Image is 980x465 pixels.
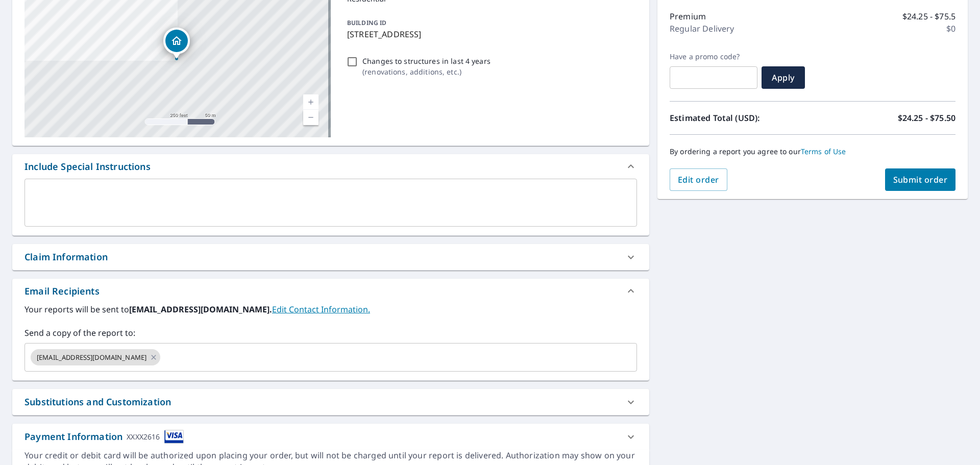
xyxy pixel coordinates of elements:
[946,22,955,35] p: $0
[24,395,171,409] div: Substitutions and Customization
[801,146,846,156] a: Terms of Use
[670,22,734,35] p: Regular Delivery
[31,349,160,365] div: [EMAIL_ADDRESS][DOMAIN_NAME]
[770,72,797,83] span: Apply
[898,112,955,124] p: $24.25 - $75.50
[362,56,491,66] p: Changes to structures in last 4 years
[24,250,108,264] div: Claim Information
[893,174,948,185] span: Submit order
[129,304,272,315] b: [EMAIL_ADDRESS][DOMAIN_NAME].
[670,147,955,156] p: By ordering a report you agree to our
[885,168,956,191] button: Submit order
[303,94,318,110] a: Current Level 17, Zoom In
[24,327,637,339] label: Send a copy of the report to:
[272,304,370,315] a: EditContactInfo
[163,28,190,59] div: Dropped pin, building 1, Residential property, 2943 Oakborough Sq Oakton, VA 22124
[670,168,727,191] button: Edit order
[164,430,184,444] img: cardImage
[670,10,706,22] p: Premium
[347,28,633,40] p: [STREET_ADDRESS]
[670,52,757,61] label: Have a promo code?
[31,353,153,362] span: [EMAIL_ADDRESS][DOMAIN_NAME]
[24,303,637,315] label: Your reports will be sent to
[24,160,151,174] div: Include Special Instructions
[12,279,649,303] div: Email Recipients
[12,389,649,415] div: Substitutions and Customization
[12,424,649,450] div: Payment InformationXXXX2616cardImage
[12,154,649,179] div: Include Special Instructions
[762,66,805,89] button: Apply
[24,430,184,444] div: Payment Information
[362,66,491,77] p: ( renovations, additions, etc. )
[678,174,719,185] span: Edit order
[127,430,160,444] div: XXXX2616
[12,244,649,270] div: Claim Information
[902,10,955,22] p: $24.25 - $75.5
[24,284,100,298] div: Email Recipients
[303,110,318,125] a: Current Level 17, Zoom Out
[347,18,386,27] p: BUILDING ID
[670,112,813,124] p: Estimated Total (USD):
